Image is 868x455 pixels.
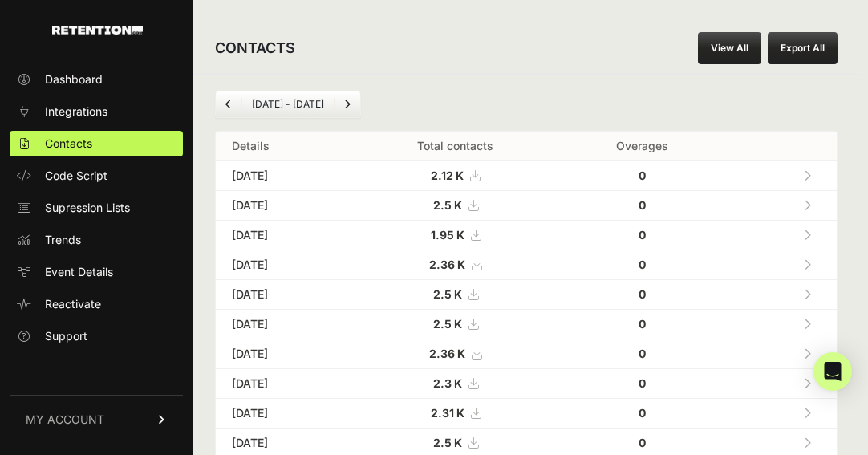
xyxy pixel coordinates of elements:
td: [DATE] [216,399,351,429]
span: Dashboard [45,71,103,87]
a: Trends [10,227,183,253]
a: Reactivate [10,291,183,317]
a: MY ACCOUNT [10,395,183,444]
span: Event Details [45,264,113,280]
a: Support [10,323,183,349]
th: Details [216,132,351,161]
strong: 0 [639,198,646,212]
strong: 2.5 K [433,436,462,449]
img: Retention.com [52,26,143,35]
a: 2.31 K [431,406,481,420]
span: Code Script [45,168,107,184]
strong: 2.5 K [433,198,462,212]
a: Event Details [10,259,183,285]
a: 2.3 K [433,376,478,390]
strong: 2.3 K [433,376,462,390]
strong: 0 [639,317,646,331]
td: [DATE] [216,339,351,369]
a: 2.5 K [433,287,478,301]
span: Integrations [45,104,107,120]
span: Reactivate [45,296,101,312]
h2: CONTACTS [215,37,295,59]
span: MY ACCOUNT [26,412,104,428]
strong: 0 [639,376,646,390]
strong: 0 [639,406,646,420]
a: 2.5 K [433,317,478,331]
a: 1.95 K [431,228,481,242]
strong: 1.95 K [431,228,464,242]
div: Open Intercom Messenger [813,352,852,391]
a: 2.5 K [433,436,478,449]
span: Trends [45,232,81,248]
a: View All [698,32,761,64]
strong: 2.31 K [431,406,464,420]
a: 2.36 K [429,258,481,271]
td: [DATE] [216,310,351,339]
a: Supression Lists [10,195,183,221]
strong: 2.36 K [429,258,465,271]
a: Integrations [10,99,183,124]
a: Contacts [10,131,183,156]
strong: 0 [639,287,646,301]
a: Dashboard [10,67,183,92]
td: [DATE] [216,221,351,250]
span: Support [45,328,87,344]
li: [DATE] - [DATE] [241,98,334,111]
strong: 0 [639,258,646,271]
td: [DATE] [216,161,351,191]
span: Contacts [45,136,92,152]
strong: 2.12 K [431,169,464,182]
a: 2.36 K [429,347,481,360]
td: [DATE] [216,191,351,221]
span: Supression Lists [45,200,130,216]
strong: 0 [639,169,646,182]
strong: 0 [639,347,646,360]
a: 2.5 K [433,198,478,212]
th: Total contacts [351,132,560,161]
th: Overages [561,132,724,161]
strong: 0 [639,436,646,449]
a: Code Script [10,163,183,189]
td: [DATE] [216,250,351,280]
a: 2.12 K [431,169,480,182]
strong: 2.5 K [433,317,462,331]
strong: 2.5 K [433,287,462,301]
strong: 0 [639,228,646,242]
td: [DATE] [216,369,351,399]
td: [DATE] [216,280,351,310]
strong: 2.36 K [429,347,465,360]
button: Export All [768,32,838,64]
a: Previous [216,91,241,117]
a: Next [335,91,360,117]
